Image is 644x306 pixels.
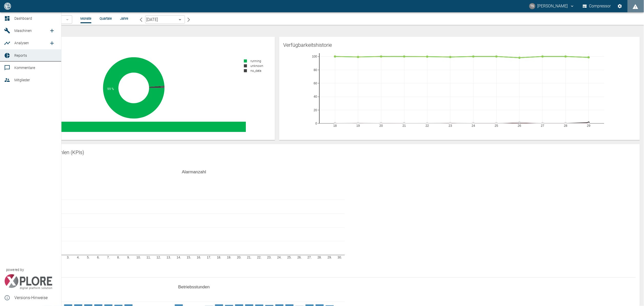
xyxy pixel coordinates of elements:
[136,15,145,24] button: arrow-back
[145,15,185,24] div: [DATE]
[615,2,625,11] button: Einstellungen
[4,274,52,290] img: Xplore Logo
[14,16,32,20] span: Dashboard
[14,41,29,45] span: Analysen
[582,2,612,11] button: Compressor
[100,16,112,21] li: Quartale
[47,38,57,48] a: new /analyses/list/0
[14,295,57,301] span: Versions-Hinweise
[14,78,30,82] span: Mitglieder
[283,41,636,49] div: Verfügbarkeitshistorie
[4,3,12,9] img: logo
[47,26,57,36] a: new /machines
[14,53,27,58] span: Reports
[6,267,24,272] span: powered by
[529,3,535,9] div: TS
[120,16,128,21] li: Jahre
[23,148,636,156] div: Leistungskennzahlen (KPIs)
[23,41,271,49] div: Verfügbarkeit
[185,15,194,24] button: arrow-forward
[80,16,91,21] li: Monate
[14,29,32,33] span: Maschinen
[529,2,575,11] button: timo.streitbuerger@arcanum-energy.de
[14,66,35,70] span: Kommentare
